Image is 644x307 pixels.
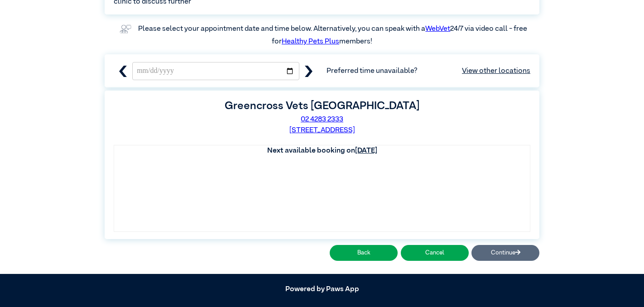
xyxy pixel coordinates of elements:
[225,101,419,111] label: Greencross Vets [GEOGRAPHIC_DATA]
[401,245,469,261] button: Cancel
[327,66,530,77] span: Preferred time unavailable?
[462,66,530,77] a: View other locations
[117,22,134,36] img: vet
[138,25,529,45] label: Please select your appointment date and time below. Alternatively, you can speak with a 24/7 via ...
[330,245,398,261] button: Back
[114,145,530,156] th: Next available booking on
[105,285,539,294] h5: Powered by Paws App
[425,25,450,33] a: WebVet
[301,116,343,123] a: 02 4283 2333
[282,38,339,45] a: Healthy Pets Plus
[355,147,377,154] u: [DATE]
[289,127,355,134] a: [STREET_ADDRESS]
